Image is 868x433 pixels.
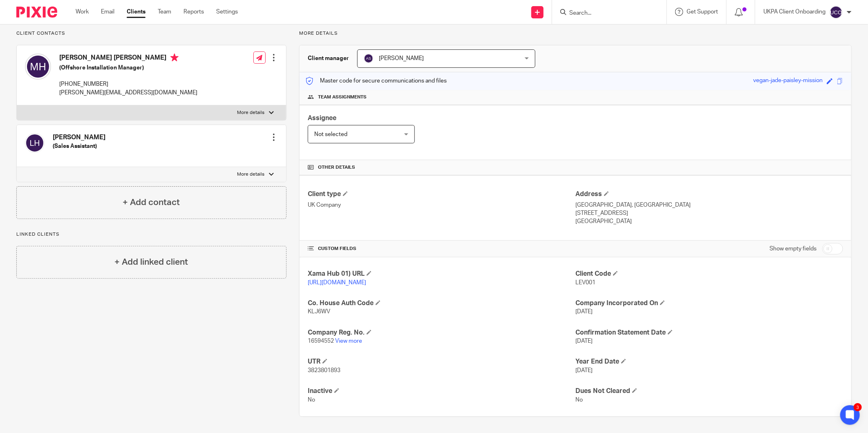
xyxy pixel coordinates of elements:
[763,8,825,16] p: UKPA Client Onboarding
[76,8,89,16] a: Work
[575,357,843,366] h4: Year End Date
[16,30,286,37] p: Client contacts
[308,190,575,199] h4: Client type
[237,171,265,178] p: More details
[101,8,114,16] a: Email
[306,77,447,85] p: Master code for secure communications and files
[314,132,347,137] span: Not selected
[216,8,238,16] a: Settings
[308,309,330,315] span: KLJ6WV
[308,368,340,373] span: 3823801893
[575,299,843,308] h4: Company Incorporated On
[308,115,336,121] span: Assignee
[568,10,642,17] input: Search
[575,270,843,278] h4: Client Code
[753,76,823,86] div: vegan-jade-paisley-mission
[158,8,171,16] a: Team
[308,397,315,403] span: No
[59,54,197,64] h4: [PERSON_NAME] [PERSON_NAME]
[575,280,595,286] span: LEV001
[308,280,366,286] a: [URL][DOMAIN_NAME]
[16,7,57,18] img: Pixie
[59,80,197,88] p: [PHONE_NUMBER]
[53,133,105,142] h4: [PERSON_NAME]
[308,246,575,252] h4: CUSTOM FIELDS
[575,201,843,209] p: [GEOGRAPHIC_DATA], [GEOGRAPHIC_DATA]
[25,54,51,80] img: svg%3E
[59,89,197,97] p: [PERSON_NAME][EMAIL_ADDRESS][DOMAIN_NAME]
[183,8,204,16] a: Reports
[379,56,424,61] span: [PERSON_NAME]
[318,164,355,171] span: Other details
[575,368,593,373] span: [DATE]
[16,231,286,238] p: Linked clients
[114,256,188,268] h4: + Add linked client
[575,397,583,403] span: No
[308,299,575,308] h4: Co. House Auth Code
[299,30,852,37] p: More details
[308,54,349,62] h3: Client manager
[308,201,575,209] p: UK Company
[308,338,334,344] span: 16594552
[308,270,575,278] h4: Xama Hub 01) URL
[308,357,575,366] h4: UTR
[364,54,374,63] img: svg%3E
[53,142,105,150] h5: (Sales Assistant)
[575,338,593,344] span: [DATE]
[59,64,197,72] h5: (Offshore Installation Manager)
[170,54,179,62] i: Primary
[123,196,180,209] h4: + Add contact
[575,190,843,199] h4: Address
[687,9,718,15] span: Get Support
[575,328,843,337] h4: Confirmation Statement Date
[575,309,593,315] span: [DATE]
[854,403,862,411] div: 3
[575,209,843,217] p: [STREET_ADDRESS]
[575,387,843,395] h4: Dues Not Cleared
[575,217,843,225] p: [GEOGRAPHIC_DATA]
[335,338,362,344] a: View more
[308,328,575,337] h4: Company Reg. No.
[237,109,265,116] p: More details
[830,6,843,19] img: svg%3E
[127,8,145,16] a: Clients
[770,245,817,253] label: Show empty fields
[308,387,575,395] h4: Inactive
[25,133,45,153] img: svg%3E
[318,94,367,100] span: Team assignments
